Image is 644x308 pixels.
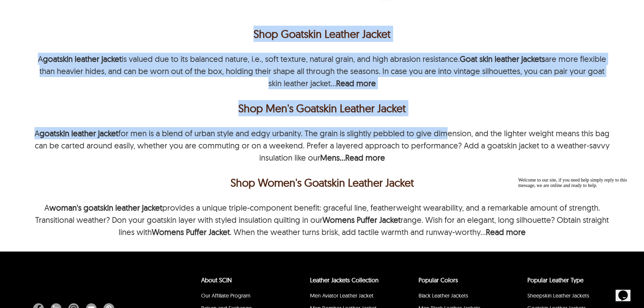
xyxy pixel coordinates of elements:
[516,175,637,278] iframe: chat widget
[320,152,345,163] a: Mens...
[526,290,609,303] li: Sheepskin Leather Jackets
[323,215,401,225] a: Womens Puffer Jacket
[38,54,606,88] p: A is valued due to its balanced nature, i.e., soft texture, natural grain, and high abrasion resi...
[32,100,612,116] h2: <p>Shop Men's Goatskin Leather Jacket</p>
[32,26,612,42] p: Shop Goatskin Leather Jacket
[616,281,637,301] iframe: chat widget
[32,174,612,191] h2: <p>Shop Women's Goatskin Leather Jacket</p>
[310,276,379,284] a: Leather Jackets Collection
[419,292,468,299] a: Black Leather Jackets
[152,227,230,237] a: Womens Puffer Jacket
[201,276,232,284] a: About SCIN
[418,290,500,303] li: Black Leather Jackets
[43,54,122,64] strong: goatskin leather jacket
[34,100,610,116] p: Shop Men's Goatskin Leather Jacket
[34,128,610,163] p: A for men is a blend of urban style and edgy urbanity. The grain is slightly pebbled to give dime...
[32,26,612,42] h1: <p>Shop Goatskin Leather Jacket</p>
[345,152,385,163] b: Read more
[419,276,458,284] a: popular leather jacket colors
[40,128,118,138] strong: goatskin leather jacket
[3,3,124,14] div: Welcome to our site, if you need help simply reply to this message, we are online and ready to help.
[201,292,251,299] a: Our Affiliate Program
[309,290,391,303] li: Men Aviator Leather Jacket
[460,54,545,64] strong: Goat skin leather jackets
[49,203,162,213] strong: woman's goatskin leather jacket
[527,292,589,299] a: Sheepskin Leather Jackets
[3,3,112,13] span: Welcome to our site, if you need help simply reply to this message, we are online and ready to help.
[34,174,610,191] p: Shop Women's Goatskin Leather Jacket
[336,78,376,88] b: Read more
[35,203,609,237] p: A provides a unique triple-component benefit: graceful line, featherweight wearability, and a rem...
[310,292,374,299] a: Men Aviator Leather Jacket
[486,227,526,237] b: Read more
[527,276,583,284] a: Popular Leather Type
[200,290,282,303] li: Our Affiliate Program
